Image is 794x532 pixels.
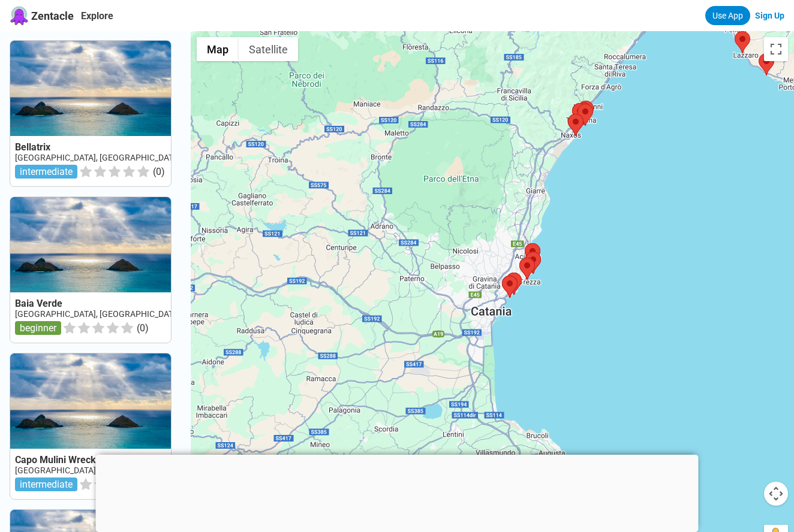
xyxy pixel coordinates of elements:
[10,6,74,25] a: Zentacle logoZentacle
[764,482,788,506] button: Map camera controls
[10,6,29,25] img: Zentacle logo
[239,37,298,61] button: Show satellite imagery
[81,10,113,22] a: Explore
[764,37,788,61] button: Toggle fullscreen view
[197,37,239,61] button: Show street map
[755,11,784,20] a: Sign Up
[705,6,750,25] a: Use App
[96,455,699,529] iframe: Advertisement
[31,10,74,22] span: Zentacle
